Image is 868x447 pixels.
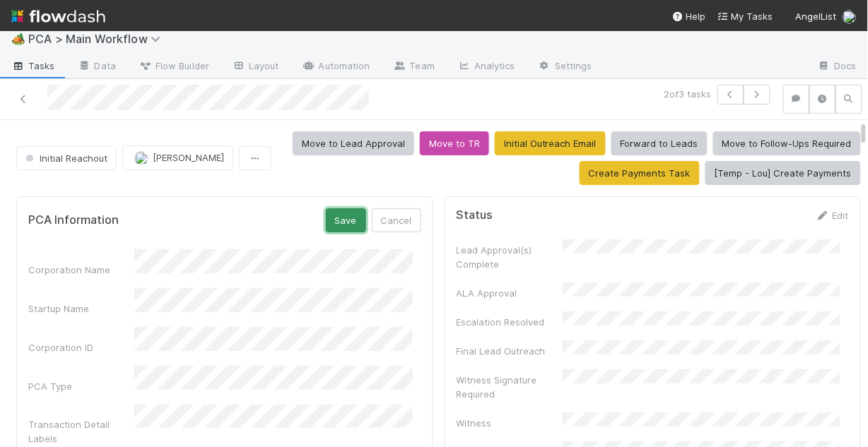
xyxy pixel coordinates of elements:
[457,208,493,222] h5: Status
[457,344,563,358] div: Final Lead Outreach
[717,9,773,23] a: My Tasks
[446,56,527,78] a: Analytics
[221,56,291,78] a: Layout
[326,208,366,232] button: Save
[580,161,700,185] button: Create Payments Task
[705,161,861,185] button: [Temp - Lou] Create Payments
[495,131,606,155] button: Initial Outreach Email
[457,315,563,329] div: Escalation Resolved
[457,416,563,430] div: Witness
[23,153,107,164] span: Initial Reachout
[139,59,209,73] span: Flow Builder
[457,286,563,300] div: ALA Approval
[807,56,868,78] a: Docs
[713,131,861,155] button: Move to Follow-Ups Required
[816,210,849,221] a: Edit
[664,87,712,101] span: 2 of 3 tasks
[611,131,708,155] button: Forward to Leads
[28,213,119,227] h5: PCA Information
[11,4,105,28] img: logo-inverted-e16ddd16eac7371096b0.svg
[291,56,382,78] a: Automation
[420,131,489,155] button: Move to TR
[28,263,134,277] div: Corporation Name
[28,32,168,46] span: PCA > Main Workflow
[153,152,224,163] span: [PERSON_NAME]
[122,145,233,169] button: [PERSON_NAME]
[372,208,421,232] button: Cancel
[28,302,134,316] div: Startup Name
[134,151,148,165] img: avatar_1c530150-f9f0-4fb8-9f5d-006d570d4582.png
[382,56,446,78] a: Team
[11,59,55,73] span: Tasks
[16,146,117,170] button: Initial Reachout
[28,379,134,393] div: PCA Type
[717,11,773,22] span: My Tasks
[66,56,127,78] a: Data
[672,9,706,23] div: Help
[28,340,134,354] div: Corporation ID
[796,11,837,22] span: AngelList
[293,131,414,155] button: Move to Lead Approval
[457,243,563,271] div: Lead Approval(s) Complete
[11,32,25,44] span: 🏕️
[843,10,857,24] img: avatar_1c530150-f9f0-4fb8-9f5d-006d570d4582.png
[457,373,563,401] div: Witness Signature Required
[127,56,221,78] a: Flow Builder
[527,56,604,78] a: Settings
[28,417,134,446] div: Transaction Detail Labels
